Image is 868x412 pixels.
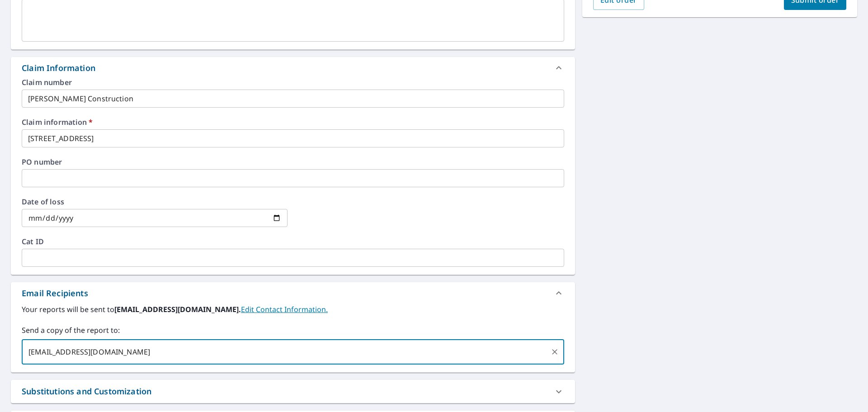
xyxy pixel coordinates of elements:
[11,282,575,304] div: Email Recipients
[22,325,564,336] label: Send a copy of the report to:
[22,62,95,74] div: Claim Information
[114,304,241,314] b: [EMAIL_ADDRESS][DOMAIN_NAME].
[22,304,564,315] label: Your reports will be sent to
[22,385,151,398] div: Substitutions and Customization
[22,118,564,126] label: Claim information
[241,304,328,314] a: EditContactInfo
[22,198,288,205] label: Date of loss
[22,158,564,166] label: PO number
[11,380,575,403] div: Substitutions and Customization
[22,79,564,86] label: Claim number
[548,346,561,358] button: Clear
[22,287,88,299] div: Email Recipients
[22,238,564,245] label: Cat ID
[11,57,575,79] div: Claim Information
